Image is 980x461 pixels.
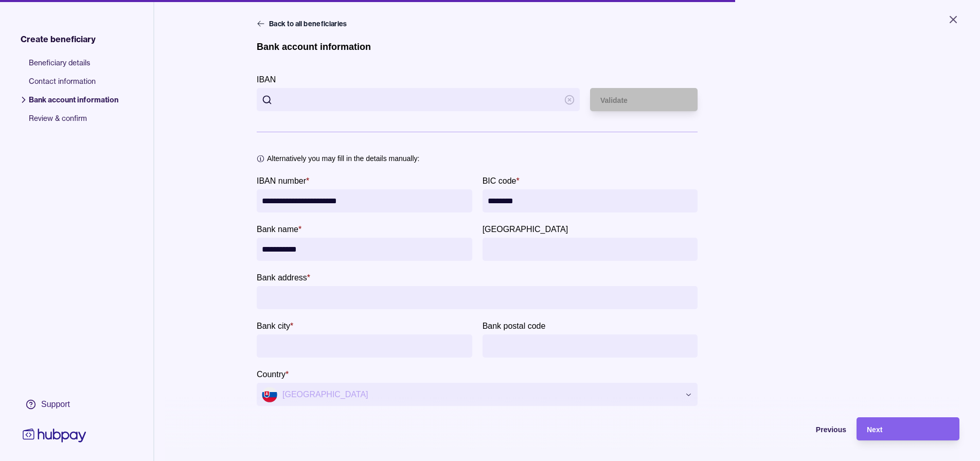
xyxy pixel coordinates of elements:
[488,238,693,261] input: Bank province
[590,88,698,111] button: Validate
[867,425,882,434] span: Next
[816,425,846,434] span: Previous
[29,95,118,113] span: Bank account information
[488,189,693,212] input: BIC code
[257,370,286,379] p: Country
[483,176,516,185] p: BIC code
[257,174,309,187] label: IBAN number
[262,189,467,212] input: IBAN number
[857,417,959,440] button: Next
[257,322,290,330] p: Bank city
[262,238,467,261] input: bankName
[267,153,419,164] p: Alternatively you may fill in the details manually:
[21,33,96,45] span: Create beneficiary
[483,320,546,332] label: Bank postal code
[29,113,118,132] span: Review & confirm
[257,368,289,380] label: Country
[257,320,293,332] label: Bank city
[21,394,88,415] a: Support
[257,73,276,85] label: IBAN
[29,76,118,95] span: Contact information
[257,273,307,282] p: Bank address
[262,286,692,309] input: Bank address
[257,225,298,234] p: Bank name
[743,417,846,440] button: Previous
[257,41,371,52] h1: Bank account information
[483,225,568,234] p: [GEOGRAPHIC_DATA]
[600,96,628,104] span: Validate
[257,271,310,283] label: Bank address
[257,176,306,185] p: IBAN number
[257,223,301,235] label: Bank name
[488,334,693,358] input: Bank postal code
[483,174,520,187] label: BIC code
[29,58,118,76] span: Beneficiary details
[257,19,349,29] button: Back to all beneficiaries
[257,75,276,84] p: IBAN
[41,399,70,410] div: Support
[277,88,559,111] input: IBAN
[262,334,467,358] input: Bank city
[483,223,568,235] label: Bank province
[483,322,546,330] p: Bank postal code
[935,8,972,31] button: Close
